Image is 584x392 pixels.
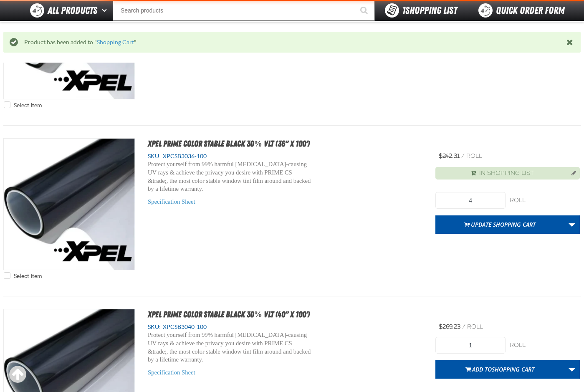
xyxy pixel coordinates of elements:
p: Protect yourself from 99% harmful [MEDICAL_DATA]-causing UV rays & achieve the privacy you desire... [148,160,313,193]
strong: 1 [402,5,405,16]
a: XPEL PRIME Color Stable Black 30% VLT (36" x 100') [148,139,310,149]
div: SKU: [148,323,423,331]
span: In Shopping List [479,169,534,177]
a: XPEL PRIME Color Stable Black 30% VLT (40" x 100') [148,309,310,319]
div: roll [510,341,580,349]
div: SKU: [148,152,423,160]
input: Select Item [4,101,10,108]
span: Add to [472,365,534,373]
a: Specification Sheet [148,198,195,205]
label: Select Item [4,101,42,109]
input: Product Quantity [435,337,506,354]
span: roll [466,152,482,159]
div: roll [510,197,580,205]
div: Scroll to the top [8,365,27,384]
span: XPCSB3040-100 [161,324,207,330]
a: More Actions [564,360,580,379]
span: roll [467,323,483,330]
span: / [461,152,465,159]
: View Details of the XPEL PRIME Color Stable Black 30% VLT (36" x 100') [4,139,135,270]
a: Shopping Cart [97,39,134,46]
input: Product Quantity [435,192,506,209]
img: XPEL PRIME Color Stable Black 30% VLT (36" x 100') [4,139,135,270]
span: All Products [48,3,97,18]
div: Product has been added to " " [18,38,566,46]
button: Manage current product in the Shopping List [565,167,578,177]
a: More Actions [564,215,580,234]
span: Shopping Cart [492,365,534,373]
label: Select Item [4,272,42,280]
input: Select Item [4,272,10,279]
span: $242.31 [439,152,460,159]
span: Shopping List [402,5,457,16]
span: XPCSB3036-100 [161,153,207,159]
button: Add toShopping Cart [435,360,564,379]
a: Specification Sheet [148,369,195,376]
span: $269.23 [439,323,460,330]
button: Close the Notification [564,36,576,48]
p: Protect yourself from 99% harmful [MEDICAL_DATA]-causing UV rays & achieve the privacy you desire... [148,331,313,364]
span: / [462,323,465,330]
button: Update Shopping Cart [435,215,564,234]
